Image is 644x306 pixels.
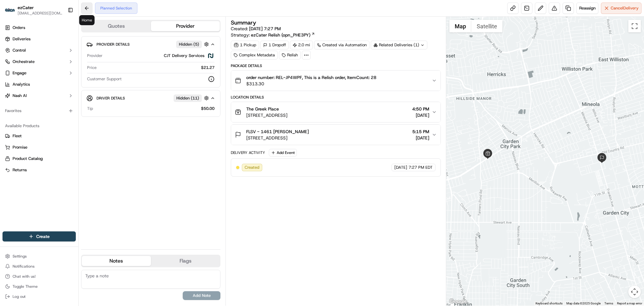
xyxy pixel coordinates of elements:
span: Create [36,233,50,240]
div: Relish [279,51,301,59]
span: Chat with us! [13,274,36,279]
a: Returns [5,167,73,173]
button: Returns [3,165,76,175]
img: Nash [6,6,19,19]
div: Home [79,15,95,25]
h3: Summary [231,20,256,25]
button: Fleet [3,131,76,141]
a: Analytics [3,79,76,89]
button: Driver DetailsHidden (11) [86,93,215,103]
button: Add Event [269,149,297,156]
button: Create [3,231,76,241]
span: Price [87,65,97,71]
div: Available Products [3,121,76,131]
span: Driver Details [97,96,125,101]
button: Quotes [82,21,151,31]
button: Orchestrate [3,57,76,67]
img: 1736555255976-a54dd68f-1ca7-489b-9aae-adbdc363a1c4 [6,60,18,71]
span: CJT Delivery Services [164,53,204,59]
span: Map data ©2025 Google [566,302,601,305]
button: FLSV - 1461 [PERSON_NAME][STREET_ADDRESS]5:15 PM[DATE] [231,125,440,145]
button: Settings [3,252,76,261]
div: Delivery Activity [231,150,265,155]
a: Deliveries [3,34,76,44]
div: Location Details [231,95,441,100]
span: [DATE] [412,112,429,118]
button: Flags [151,256,220,266]
span: FLSV - 1461 [PERSON_NAME] [246,128,309,135]
span: Notifications [13,264,35,269]
button: Promise [3,142,76,152]
a: Open this area in Google Maps (opens a new window) [448,297,469,306]
span: 4:50 PM [412,106,429,112]
p: Welcome 👋 [6,25,114,35]
button: Keyboard shortcuts [536,301,563,306]
button: Hidden (11) [174,94,210,102]
span: Settings [13,254,27,259]
button: Engage [3,68,76,78]
span: Provider Details [97,42,130,47]
span: Cancel Delivery [611,5,639,11]
div: 1 Dropoff [260,41,289,49]
div: 📗 [6,92,11,97]
span: [DATE] [394,165,407,170]
div: Package Details [231,63,441,68]
span: Log out [13,294,25,299]
img: nash.svg [207,52,214,59]
span: [DATE] [412,135,429,141]
button: Hidden (5) [176,40,210,48]
span: Returns [13,167,27,173]
span: Product Catalog [13,156,43,161]
span: Analytics [13,82,30,87]
span: Provider [87,53,103,59]
span: [EMAIL_ADDRESS][DOMAIN_NAME] [18,11,63,16]
a: 📗Knowledge Base [4,89,51,100]
div: Related Deliveries (1) [371,41,427,49]
button: CancelDelivery [601,3,641,14]
a: Promise [5,144,73,150]
span: The Greek Place [246,106,279,112]
div: Strategy: [231,32,315,38]
button: ezCater [18,4,34,11]
span: Engage [13,70,26,76]
button: Show street map [449,20,471,32]
button: The Greek Place[STREET_ADDRESS]4:50 PM[DATE] [231,102,440,122]
span: Fleet [13,133,22,139]
img: ezCater [5,8,15,12]
span: Deliveries [13,36,31,42]
button: Map camera controls [628,286,641,298]
span: Tip [87,106,93,111]
span: 7:27 PM EDT [408,165,433,170]
span: Knowledge Base [13,91,48,98]
div: Complex Metadata [231,51,278,59]
button: Toggle fullscreen view [628,20,641,32]
span: Promise [13,144,27,150]
button: Chat with us! [3,272,76,281]
a: Created via Automation [314,41,369,49]
div: $50.00 [96,106,214,111]
a: Product Catalog [5,156,73,161]
span: [STREET_ADDRESS] [246,135,309,141]
span: Pylon [63,107,76,111]
button: Control [3,45,76,55]
a: Orders [3,23,76,33]
div: 2.0 mi [290,41,313,49]
span: Created: [231,25,281,32]
span: Customer Support [87,76,122,82]
a: ezCater Relish (opn_PHE3PY) [251,32,315,38]
span: [STREET_ADDRESS] [246,112,287,118]
a: 💻API Documentation [51,89,103,100]
img: Google [448,297,469,306]
button: ezCaterezCater[EMAIL_ADDRESS][DOMAIN_NAME] [3,3,65,18]
span: Orders [13,25,25,31]
a: Powered byPylon [44,106,76,111]
span: Hidden ( 5 ) [179,42,199,47]
span: Created [245,165,259,170]
span: Control [13,48,26,53]
div: 💻 [53,92,58,97]
button: Provider DetailsHidden (5) [86,39,215,49]
div: We're available if you need us! [21,66,80,71]
span: 5:15 PM [412,128,429,135]
span: $21.27 [201,65,214,71]
button: Toggle Theme [3,282,76,291]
